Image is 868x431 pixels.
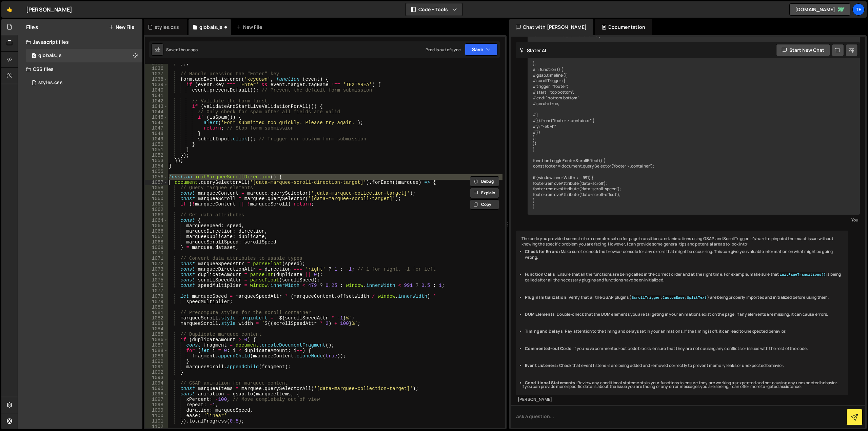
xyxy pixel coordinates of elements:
button: Code + Tools [406,3,462,16]
div: 1038 [145,77,168,82]
li: : If you have commented-out code blocks, ensure that they are not causing any conflicts or issues... [525,346,843,352]
div: 1048 [145,131,168,136]
strong: Check for Errors [525,249,559,254]
div: 1060 [145,196,168,201]
code: CustomEase [662,295,685,300]
div: 1071 [145,256,168,261]
span: 0 [32,54,36,59]
div: 1058 [145,185,168,191]
h2: Slater AI [519,47,547,54]
button: Save [465,43,498,56]
div: 1098 [145,402,168,408]
a: Te [852,3,865,16]
div: 1047 [145,125,168,131]
a: 🤙 [1,1,18,18]
div: 1049 [145,136,168,142]
div: 1050 [145,142,168,147]
li: : Review any conditional statements in your functions to ensure they are working as expected and ... [525,380,843,386]
div: 1101 [145,418,168,424]
div: Javascript files [18,35,142,49]
button: Explain [470,188,499,198]
div: 1064 [145,218,168,223]
div: Chat with [PERSON_NAME] [509,19,593,35]
div: Prod is out of sync [426,47,461,53]
div: 1084 [145,326,168,332]
div: 1074 [145,272,168,277]
code: initPageTransitions() [779,272,826,277]
div: 1077 [145,288,168,294]
div: 1055 [145,169,168,174]
div: 1081 [145,310,168,315]
div: CSS files [18,62,142,76]
li: : Pay attention to the timing and delays set in your animations. If the timing is off, it can lea... [525,329,843,334]
div: globals.js [38,53,62,59]
code: ScrollTrigger [631,295,661,300]
div: You [529,216,858,223]
div: 1069 [145,245,168,250]
div: 1102 [145,424,168,429]
div: 1097 [145,397,168,402]
div: Documentation [595,19,652,35]
li: : Make sure to check the browser console for any errors that might be occurring. This can give yo... [525,249,843,260]
div: 1079 [145,299,168,305]
div: styles.css [38,80,63,86]
div: 1061 [145,201,168,207]
div: 1088 [145,348,168,353]
div: 1062 [145,207,168,212]
div: 1093 [145,375,168,380]
div: 1042 [145,98,168,104]
div: 1051 [145,147,168,153]
div: 1075 [145,277,168,283]
div: 1054 [145,163,168,169]
strong: Plugin Initialization [525,294,566,300]
div: 1094 [145,380,168,386]
strong: DOM Elements [525,311,555,317]
div: 1063 [145,212,168,218]
div: 1059 [145,191,168,196]
div: 1089 [145,353,168,359]
a: [DOMAIN_NAME] [789,3,850,16]
div: New File [236,24,265,31]
div: Saved [166,47,198,53]
strong: Conditional Statements [525,380,575,386]
div: [PERSON_NAME] [518,397,847,403]
div: The code you provided seems to be a complex setup for page transitions and animations using GSAP ... [516,231,848,395]
li: : Check that event listeners are being added and removed correctly to prevent memory leaks or une... [525,363,843,369]
div: 1083 [145,321,168,326]
div: 1095 [145,386,168,391]
li: : Ensure that all the functions are being called in the correct order and at the right time. For ... [525,272,843,283]
div: 1068 [145,239,168,245]
div: 1082 [145,315,168,321]
div: 1052 [145,153,168,158]
div: 1044 [145,109,168,115]
div: styles.css [155,24,179,31]
div: 1099 [145,408,168,413]
div: 1057 [145,180,168,185]
button: New File [109,24,134,30]
strong: Timing and Delays [525,328,563,334]
div: [PERSON_NAME] [26,5,72,14]
div: 1070 [145,250,168,256]
div: 1085 [145,332,168,337]
div: 1040 [145,87,168,93]
button: Copy [470,199,499,210]
div: 1092 [145,370,168,375]
li: : Verify that all the GSAP plugins ( , , ) are being properly imported and initialized before usi... [525,295,843,300]
div: 1037 [145,71,168,77]
div: 1045 [145,115,168,120]
div: 16160/43441.css [26,76,142,90]
h2: Files [26,23,38,31]
div: 1046 [145,120,168,125]
code: SplitText [686,295,707,300]
div: 1086 [145,337,168,342]
div: 1100 [145,413,168,418]
div: 1065 [145,223,168,229]
div: 1053 [145,158,168,163]
div: 1091 [145,364,168,370]
div: 1087 [145,342,168,348]
div: 1056 [145,174,168,180]
div: 1039 [145,82,168,87]
div: 1036 [145,66,168,71]
div: 1 hour ago [178,47,198,53]
div: 1067 [145,234,168,239]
